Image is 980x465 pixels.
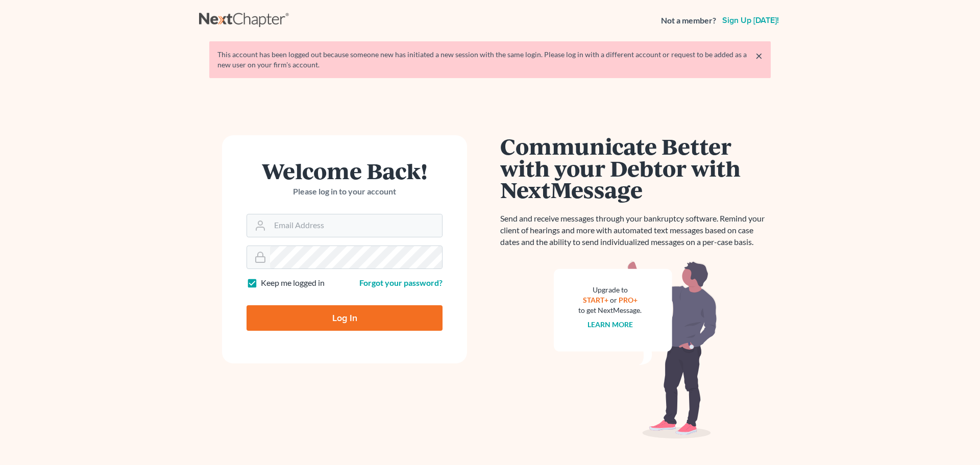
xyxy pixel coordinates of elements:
[217,50,763,70] div: This account has been logged out because someone new has initiated a new session with the same lo...
[610,296,617,304] span: or
[247,305,443,331] input: Log In
[720,16,781,25] a: Sign up [DATE]!
[587,320,633,329] a: Learn more
[583,296,608,304] a: START+
[270,214,442,237] input: Email Address
[578,285,642,295] div: Upgrade to
[554,260,717,439] img: nextmessage_bg-59042aed3d76b12b5cd301f8e5b87938c9018125f34e5fa2b7a6b67550977c72.svg
[619,296,638,304] a: PRO+
[500,135,771,201] h1: Communicate Better with your Debtor with NextMessage
[661,15,716,27] strong: Not a member?
[359,278,443,287] a: Forgot your password?
[500,213,771,248] p: Send and receive messages through your bankruptcy software. Remind your client of hearings and mo...
[247,160,443,182] h1: Welcome Back!
[247,186,443,198] p: Please log in to your account
[578,305,642,315] div: to get NextMessage.
[755,50,763,62] a: ×
[261,277,325,289] label: Keep me logged in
